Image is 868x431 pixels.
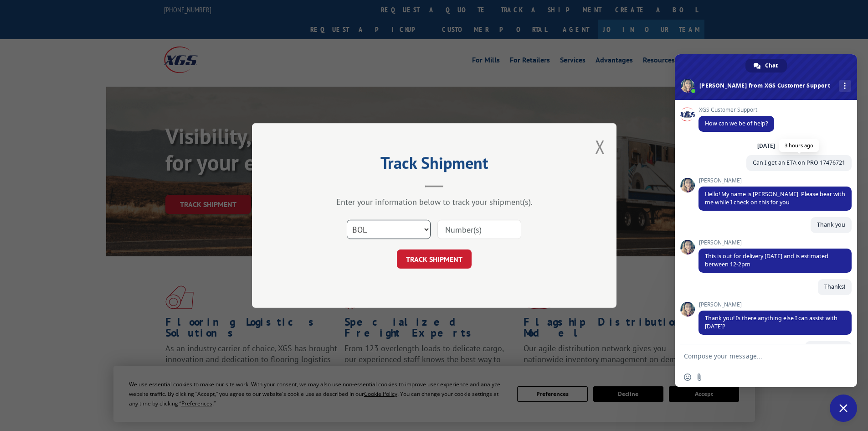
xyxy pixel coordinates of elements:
span: Send a file [696,374,703,381]
span: This is out for delivery [DATE] and is estimated between 12-2pm [705,252,828,268]
span: How can we be of help? [705,119,768,127]
span: [PERSON_NAME] [699,239,852,246]
input: Number(s) [437,220,521,239]
div: Chat [745,59,787,73]
span: Thanks! [824,283,845,291]
div: Enter your information below to track your shipment(s). [298,197,571,207]
span: [PERSON_NAME] [699,301,852,308]
span: Can I get an ETA on PRO 17476721 [753,159,845,166]
button: Close modal [595,135,605,159]
textarea: Compose your message... [684,352,828,360]
div: [DATE] [757,143,775,149]
span: Hello! My name is [PERSON_NAME]. Please bear with me while I check on this for you [705,190,845,206]
div: More channels [839,80,851,92]
span: Thank you! Is there anything else I can assist with [DATE]? [705,314,837,330]
span: Insert an emoji [684,374,691,381]
span: [PERSON_NAME] [699,177,852,184]
div: Close chat [830,395,857,422]
span: XGS Customer Support [699,107,774,113]
span: Thank you [817,221,845,228]
h2: Track Shipment [298,156,571,174]
span: Chat [765,59,778,73]
button: TRACK SHIPMENT [397,249,472,269]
